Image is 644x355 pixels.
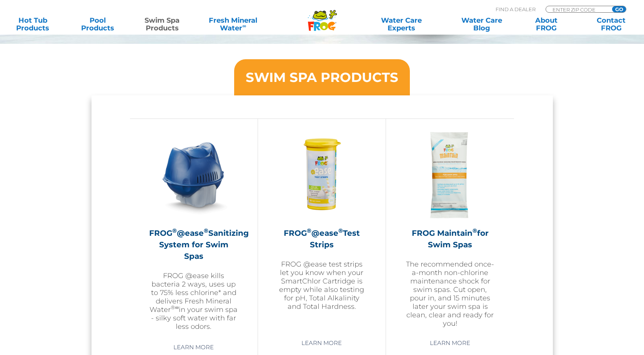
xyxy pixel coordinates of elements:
p: The recommended once-a-month non-chlorine maintenance shock for swim spas. Cut open, pour in, and... [405,260,495,328]
sup: ®∞ [171,304,179,310]
a: AboutFROG [521,17,572,32]
a: Water CareExperts [361,17,443,32]
h3: SWIM SPA PRODUCTS [246,71,398,84]
img: ss-maintain-hero-300x300.png [406,130,495,220]
sup: ® [338,227,343,234]
a: Fresh MineralWater∞ [202,17,265,32]
img: ss-@ease-hero-300x300.png [149,130,238,220]
img: FROG-@ease-TS-Bottle-300x300.png [277,130,366,220]
sup: ∞ [242,23,246,29]
input: Zip Code Form [552,6,604,13]
h2: FROG @ease Test Strips [277,227,366,250]
p: FROG @ease test strips let you know when your SmartChlor Cartridge is empty while also testing fo... [277,260,366,311]
h2: FROG @ease Sanitizing System for Swim Spas [149,227,238,262]
h2: FROG Maintain for Swim Spas [405,227,495,250]
p: Find A Dealer [496,6,536,13]
p: FROG @ease kills bacteria 2 ways, uses up to 75% less chlorine* and delivers Fresh Mineral Water ... [149,272,238,331]
sup: ® [473,227,477,234]
a: Water CareBlog [457,17,507,32]
sup: ® [307,227,311,234]
input: GO [612,6,626,12]
sup: ® [172,227,177,234]
a: FROG Maintain®for Swim SpasThe recommended once-a-month non-chlorine maintenance shock for swim s... [405,130,495,330]
a: ContactFROG [586,17,636,32]
a: Swim SpaProducts [137,17,187,32]
sup: ® [204,227,208,234]
a: PoolProducts [72,17,123,32]
a: Learn More [165,340,223,354]
a: Hot TubProducts [8,17,58,32]
a: FROG®@ease®Test StripsFROG @ease test strips let you know when your SmartChlor Cartridge is empty... [277,130,366,330]
a: FROG®@ease®Sanitizing System for Swim SpasFROG @ease kills bacteria 2 ways, uses up to 75% less c... [149,130,238,331]
a: Learn More [421,336,479,350]
a: Learn More [293,336,351,350]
